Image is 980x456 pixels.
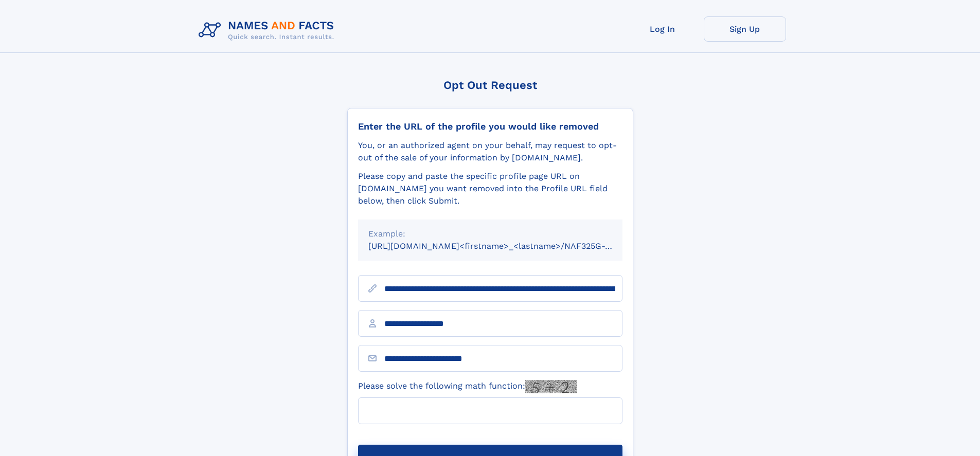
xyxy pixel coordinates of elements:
img: Logo Names and Facts [194,16,343,44]
a: Log In [621,16,704,42]
small: [URL][DOMAIN_NAME]<firstname>_<lastname>/NAF325G-xxxxxxxx [368,241,642,251]
div: Enter the URL of the profile you would like removed [358,121,622,132]
div: You, or an authorized agent on your behalf, may request to opt-out of the sale of your informatio... [358,139,622,164]
div: Example: [368,228,612,240]
label: Please solve the following math function: [358,380,577,393]
a: Sign Up [704,16,786,42]
div: Please copy and paste the specific profile page URL on [DOMAIN_NAME] you want removed into the Pr... [358,170,622,207]
div: Opt Out Request [347,79,633,92]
